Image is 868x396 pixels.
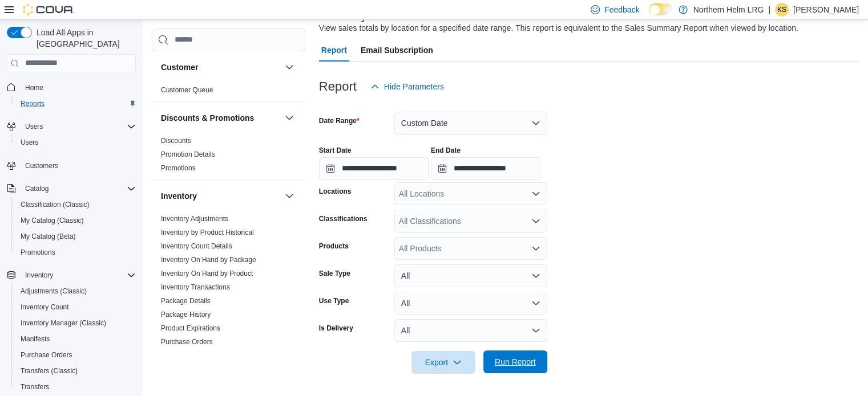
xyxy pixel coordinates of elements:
label: Start Date [319,146,352,155]
input: Press the down key to open a popover containing a calendar. [431,157,540,180]
a: Transfers [16,380,54,394]
span: Promotion Details [161,150,215,159]
span: KS [777,3,786,17]
span: Email Subscription [361,39,433,62]
span: Home [21,80,136,95]
button: Inventory Manager (Classic) [11,315,140,331]
button: Discounts & Promotions [161,112,280,124]
span: Manifests [16,332,136,346]
button: Users [2,119,140,134]
label: Use Type [319,296,349,305]
a: Transfers (Classic) [16,364,82,378]
span: Product Expirations [161,324,220,333]
button: Inventory [2,267,140,283]
div: View sales totals by location for a specified date range. This report is equivalent to the Sales ... [319,22,798,34]
div: Customer [152,83,305,101]
span: Customer Queue [161,85,213,95]
span: Purchase Orders [16,348,136,362]
span: Transfers [21,382,49,391]
a: Classification (Classic) [16,198,94,211]
span: Run Report [495,356,536,368]
span: My Catalog (Beta) [21,232,76,241]
span: Promotions [161,164,196,173]
span: Inventory Count Details [161,242,232,251]
span: Users [21,138,38,147]
button: Users [21,120,47,133]
a: Inventory On Hand by Package [161,256,256,264]
button: Customer [161,62,280,73]
span: Inventory [21,268,136,282]
button: Inventory [21,268,58,282]
a: My Catalog (Classic) [16,214,88,227]
button: Hide Parameters [366,75,449,98]
button: Manifests [11,331,140,347]
img: Cova [23,4,74,15]
span: Report [321,39,347,62]
button: Run Report [483,350,547,373]
label: Locations [319,187,352,196]
span: Catalog [25,184,49,193]
p: | [768,3,770,17]
span: Transfers [16,380,136,394]
button: Classification (Classic) [11,197,140,213]
a: Purchase Orders [16,348,77,362]
span: Adjustments (Classic) [16,284,136,298]
h3: Report [319,80,357,93]
span: Purchase Orders [161,337,213,346]
button: Users [11,134,140,150]
span: Inventory Transactions [161,283,230,292]
span: Reports [21,99,45,108]
h3: Inventory [161,190,197,202]
p: Northern Helm LRG [693,3,764,17]
input: Dark Mode [649,3,673,15]
span: Inventory [25,271,53,280]
span: Inventory Manager (Classic) [21,319,106,328]
button: Customers [2,157,140,174]
a: Discounts [161,137,191,145]
span: Promotions [21,248,55,257]
a: Inventory Count [16,300,74,314]
h3: Customer [161,62,198,73]
span: Promotions [16,246,136,259]
span: Customers [21,158,136,173]
span: Adjustments (Classic) [21,287,87,296]
label: Date Range [319,116,360,125]
button: Catalog [2,181,140,197]
button: Custom Date [394,112,547,134]
span: Dark Mode [649,15,649,16]
a: Reports [16,97,49,111]
span: Package Details [161,296,211,305]
span: Package History [161,310,211,319]
button: Open list of options [531,189,540,198]
button: Transfers (Classic) [11,363,140,379]
button: Catalog [21,182,53,195]
span: Inventory Manager (Classic) [16,316,136,330]
span: My Catalog (Classic) [21,216,84,225]
a: Inventory On Hand by Product [161,270,253,277]
span: Inventory On Hand by Product [161,269,253,278]
a: Inventory Manager (Classic) [16,316,111,330]
button: Purchase Orders [11,347,140,363]
button: All [394,292,547,315]
a: Package History [161,311,211,319]
span: Inventory by Product Historical [161,228,254,237]
button: My Catalog (Classic) [11,213,140,228]
a: Inventory by Product Historical [161,228,254,236]
span: Classification (Classic) [21,200,90,209]
a: Product Expirations [161,324,220,332]
label: Classifications [319,214,368,223]
button: Open list of options [531,244,540,253]
span: Discounts [161,136,191,145]
h3: Discounts & Promotions [161,112,254,124]
span: Manifests [21,334,50,344]
input: Press the down key to open a popover containing a calendar. [319,157,429,180]
span: Catalog [21,182,136,195]
span: Feedback [604,4,639,15]
button: Home [2,79,140,96]
a: Home [21,81,48,95]
label: Is Delivery [319,324,353,333]
button: Export [411,351,475,374]
a: Promotions [16,246,60,259]
button: Transfers [11,379,140,395]
label: Sale Type [319,269,350,278]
